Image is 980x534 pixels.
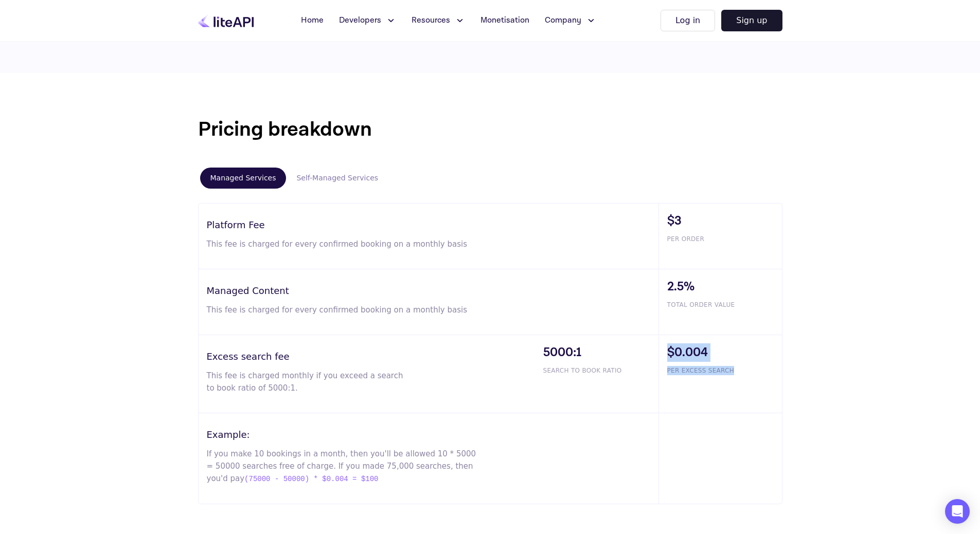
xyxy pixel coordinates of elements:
span: PER ORDER [667,234,782,244]
span: $0.004 [667,343,782,362]
span: (75000 - 50000) * $0.004 = $100 [244,473,378,485]
h3: Excess search fee [207,349,535,363]
a: Home [295,10,330,31]
span: PER EXCESS SEARCH [667,366,782,375]
h3: Example: [207,428,658,441]
h3: Managed Content [207,284,658,298]
p: This fee is charged monthly if you exceed a search to book ratio of 5000:1. [207,370,404,394]
span: 5000:1 [543,343,658,362]
span: Home [301,14,324,27]
span: 2.5% [667,278,782,296]
span: Developers [339,14,381,27]
span: SEARCH TO BOOK RATIO [543,366,658,375]
button: Company [539,10,602,31]
span: $3 [667,212,782,230]
p: This fee is charged for every confirmed booking on a monthly basis [207,238,478,250]
span: Monetisation [480,14,529,27]
p: This fee is charged for every confirmed booking on a monthly basis [207,304,478,316]
button: Managed Services [200,168,287,189]
span: TOTAL ORDER VALUE [667,300,782,309]
div: Open Intercom Messenger [945,499,970,524]
h3: Platform Fee [207,218,658,232]
a: Monetisation [474,10,536,31]
p: If you make 10 bookings in a month, then you'll be allowed 10 * 5000 = 50000 searches free of cha... [207,448,478,485]
button: Self-Managed Services [286,168,388,189]
span: Company [545,14,581,27]
button: Sign up [721,10,782,31]
button: Resources [405,10,471,31]
span: Resources [412,14,450,27]
h1: Pricing breakdown [198,114,782,145]
button: Developers [333,10,402,31]
button: Log in [661,10,715,31]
